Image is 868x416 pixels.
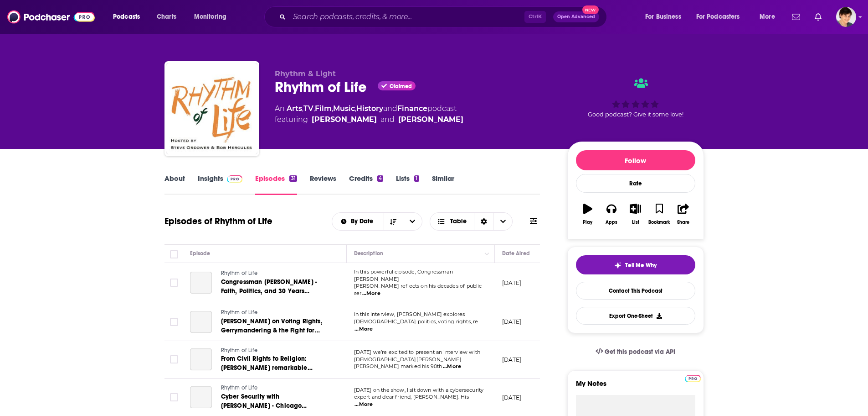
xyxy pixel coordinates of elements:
span: Rhythm of Life [221,309,257,316]
span: ...More [354,401,373,408]
div: Description [354,248,383,259]
a: Lists1 [396,174,419,195]
button: Apps [600,198,623,231]
button: Open AdvancedNew [553,11,599,22]
button: Column Actions [482,248,493,259]
div: Date Aired [502,248,530,259]
span: Rhythm & Light [275,69,336,78]
span: , [355,104,356,113]
button: Show profile menu [836,7,856,27]
a: About [164,174,185,195]
span: [PERSON_NAME] reflects on his decades of public ser [354,283,482,296]
a: Credits4 [349,174,383,195]
span: Rhythm of Life [221,347,257,353]
div: Rate [576,174,695,193]
div: Play [583,220,592,225]
p: [DATE] [502,318,522,326]
div: 1 [414,175,419,182]
span: Get this podcast via API [605,348,675,356]
img: Podchaser - Follow, Share and Rate Podcasts [7,8,95,26]
span: [DEMOGRAPHIC_DATA][PERSON_NAME]. [PERSON_NAME] marked his 90th [354,356,462,370]
div: 31 [289,175,297,182]
a: Pro website [685,374,701,382]
span: In this interview, [PERSON_NAME] explores [354,311,465,317]
button: open menu [639,10,693,24]
span: Toggle select row [170,355,178,363]
a: TV [303,104,313,113]
span: and [383,104,397,113]
button: Follow [576,150,695,170]
a: Charts [151,10,182,24]
p: [DATE] [502,356,522,363]
span: Claimed [390,84,412,89]
a: Episodes31 [255,174,297,195]
div: Share [677,220,689,225]
span: [DATE] on the show, I sit down with a cybersecurity [354,387,484,393]
span: , [313,104,315,113]
span: Congressman [PERSON_NAME] - Faith, Politics, and 30 Years Fighting for Democracy [221,278,318,304]
button: open menu [403,213,422,230]
div: An podcast [275,103,463,125]
button: Export One-Sheet [576,307,695,325]
span: Toggle select row [170,318,178,326]
a: Finance [397,104,427,113]
span: Charts [157,11,176,23]
a: Bob Hercules [398,114,463,125]
a: Arts [287,104,302,113]
label: My Notes [576,379,695,395]
span: For Business [645,11,681,23]
a: From Civil Rights to Religion: [PERSON_NAME] remarkable journey Ep. 27 [221,354,330,373]
span: , [302,104,303,113]
a: Show notifications dropdown [811,9,825,25]
button: Bookmark [647,198,671,231]
span: Toggle select row [170,393,178,401]
span: Tell Me Why [625,262,657,269]
div: 4 [377,175,383,182]
a: Rhythm of Life [221,384,330,392]
span: For Podcasters [696,11,740,23]
button: open menu [690,10,753,24]
img: tell me why sparkle [614,262,621,269]
span: [DEMOGRAPHIC_DATA] politics, voting rights, re [354,318,478,325]
span: Toggle select row [170,279,178,287]
span: expert and dear friend, [PERSON_NAME]. His [354,394,469,400]
div: Good podcast? Give it some love! [567,69,704,126]
p: [DATE] [502,279,522,287]
a: Congressman [PERSON_NAME] - Faith, Politics, and 30 Years Fighting for Democracy [221,278,330,296]
h1: Episodes of Rhythm of Life [164,216,272,227]
span: ...More [362,290,380,297]
span: Podcasts [113,11,140,23]
span: ...More [354,326,373,333]
a: Cyber Security with [PERSON_NAME] - Chicago Mercantile Exchange Ep. 26 [221,392,330,411]
a: Music [333,104,355,113]
span: Rhythm of Life [221,270,257,276]
p: [DATE] [502,394,522,401]
a: Reviews [310,174,336,195]
span: Monitoring [194,11,226,23]
button: Sort Direction [384,213,403,230]
span: From Civil Rights to Religion: [PERSON_NAME] remarkable journey Ep. 27 [221,355,313,381]
button: open menu [332,218,384,225]
span: featuring [275,114,463,125]
span: and [380,114,395,125]
span: Open Advanced [557,15,595,19]
button: Choose View [430,212,513,231]
a: Similar [432,174,454,195]
button: tell me why sparkleTell Me Why [576,255,695,274]
a: Show notifications dropdown [788,9,804,25]
div: List [632,220,639,225]
div: Apps [606,220,617,225]
a: Contact This Podcast [576,282,695,300]
input: Search podcasts, credits, & more... [289,10,524,24]
button: open menu [107,10,152,24]
a: InsightsPodchaser Pro [198,174,243,195]
div: Search podcasts, credits, & more... [273,6,616,27]
span: Logged in as bethwouldknow [836,7,856,27]
button: List [623,198,647,231]
button: open menu [753,10,786,24]
img: Rhythm of Life [166,63,257,154]
div: Bookmark [648,220,670,225]
h2: Choose List sort [332,212,422,231]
